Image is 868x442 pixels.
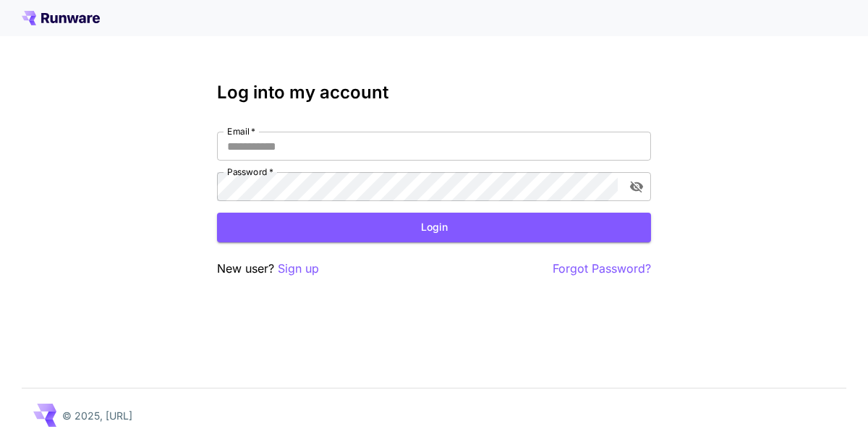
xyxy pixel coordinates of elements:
p: New user? [217,260,319,278]
h3: Log into my account [217,82,651,103]
label: Email [227,125,255,137]
button: Sign up [278,260,319,278]
label: Password [227,166,273,178]
button: Login [217,213,651,242]
button: Forgot Password? [553,260,651,278]
button: toggle password visibility [624,174,650,200]
p: © 2025, [URL] [62,408,132,423]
